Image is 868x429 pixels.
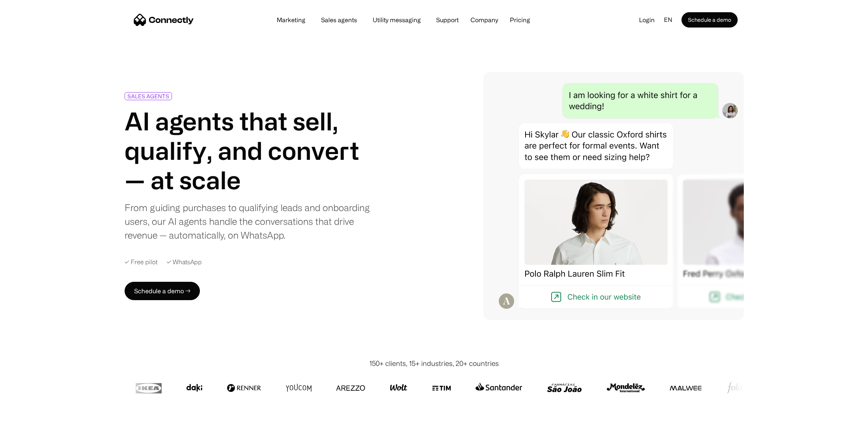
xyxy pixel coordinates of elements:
[369,358,499,369] div: 150+ clients, 15+ industries, 20+ countries
[367,17,427,23] a: Utility messaging
[125,257,157,266] div: ✓ Free pilot
[125,282,200,300] a: Schedule a demo →
[471,15,498,25] div: Company
[661,14,681,26] div: en
[430,17,465,23] a: Support
[468,15,500,25] div: Company
[315,17,363,23] a: Sales agents
[125,106,375,194] h1: AI agents that sell, qualify, and convert — at scale
[127,93,169,99] div: SALES AGENTS
[271,17,312,23] a: Marketing
[167,257,202,266] div: ✓ WhatsApp
[8,415,46,426] aside: Language selected: English
[15,416,46,426] ul: Language list
[681,12,738,28] a: Schedule a demo
[633,14,661,26] a: Login
[504,17,536,23] a: Pricing
[134,14,194,26] a: home
[125,201,375,242] div: From guiding purchases to qualifying leads and onboarding users, our AI agents handle the convers...
[664,14,672,26] div: en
